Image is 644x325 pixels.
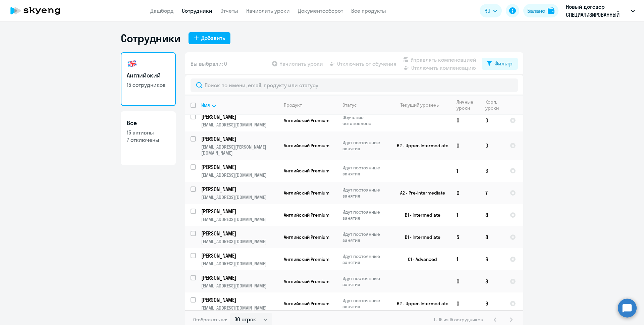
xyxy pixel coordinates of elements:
p: [EMAIL_ADDRESS][DOMAIN_NAME] [201,122,278,128]
p: 15 активны [127,129,170,136]
p: [PERSON_NAME] [201,252,277,259]
span: Английский Premium [284,278,329,284]
td: 8 [480,270,504,292]
p: 15 сотрудников [127,81,170,89]
div: Текущий уровень [394,102,451,108]
p: Идут постоянные занятия [342,297,388,310]
p: [PERSON_NAME] [201,113,277,120]
p: Идут постоянные занятия [342,140,388,152]
p: Идут постоянные занятия [342,275,388,287]
p: Идут постоянные занятия [342,231,388,243]
p: Обучение остановлено [342,114,388,126]
td: 0 [451,182,480,204]
p: [EMAIL_ADDRESS][DOMAIN_NAME] [201,194,278,200]
a: Отчеты [220,7,238,14]
p: 7 отключены [127,136,170,144]
a: [PERSON_NAME] [201,113,278,120]
span: Вы выбрали: 0 [191,60,227,68]
a: Документооборот [298,7,343,14]
a: [PERSON_NAME] [201,252,278,259]
td: 1 [451,204,480,226]
td: B2 - Upper-Intermediate [389,292,451,315]
span: Английский Premium [284,190,329,196]
button: Фильтр [482,58,518,70]
span: RU [484,7,490,15]
p: [EMAIL_ADDRESS][DOMAIN_NAME] [201,283,278,289]
div: Статус [342,102,357,108]
p: [PERSON_NAME] [201,274,277,281]
input: Поиск по имени, email, продукту или статусу [191,78,518,92]
p: Идут постоянные занятия [342,165,388,177]
div: Добавить [201,34,225,42]
p: Идут постоянные занятия [342,187,388,199]
p: Идут постоянные занятия [342,253,388,265]
div: Личные уроки [457,99,480,111]
td: 6 [480,160,504,182]
div: Имя [201,102,210,108]
div: Корп. уроки [485,99,504,111]
p: [PERSON_NAME] [201,208,277,215]
p: Новый договор СПЕЦИАЛИЗИРОВАННЫЙ ДЕПОЗИТАРИЙ ИНФИНИТУМ, СПЕЦИАЛИЗИРОВАННЫЙ ДЕПОЗИТАРИЙ ИНФИНИТУМ, АО [566,3,628,19]
td: C1 - Advanced [389,248,451,270]
div: Текущий уровень [400,102,439,108]
div: Личные уроки [457,99,475,111]
td: 1 [451,248,480,270]
td: 8 [480,226,504,248]
td: A2 - Pre-Intermediate [389,182,451,204]
td: 5 [451,226,480,248]
td: 0 [480,109,504,131]
p: [EMAIL_ADDRESS][DOMAIN_NAME] [201,216,278,222]
div: Продукт [284,102,337,108]
button: Новый договор СПЕЦИАЛИЗИРОВАННЫЙ ДЕПОЗИТАРИЙ ИНФИНИТУМ, СПЕЦИАЛИЗИРОВАННЫЙ ДЕПОЗИТАРИЙ ИНФИНИТУМ, АО [562,3,638,19]
h3: Все [127,119,170,127]
img: english [127,58,138,69]
span: 1 - 15 из 15 сотрудников [434,317,483,323]
p: [PERSON_NAME] [201,296,277,304]
div: Статус [342,102,388,108]
span: Английский Premium [284,117,329,123]
span: Английский Premium [284,168,329,174]
div: Имя [201,102,278,108]
a: [PERSON_NAME] [201,274,278,281]
span: Английский Premium [284,212,329,218]
div: Фильтр [494,59,513,67]
span: Отображать по: [193,317,227,323]
td: 0 [451,131,480,160]
h1: Сотрудники [121,32,180,45]
p: [EMAIL_ADDRESS][DOMAIN_NAME] [201,172,278,178]
a: Все15 активны7 отключены [121,111,176,165]
p: Идут постоянные занятия [342,209,388,221]
a: Сотрудники [182,7,212,14]
span: Английский Premium [284,301,329,307]
td: 8 [480,204,504,226]
a: [PERSON_NAME] [201,185,278,193]
p: [EMAIL_ADDRESS][DOMAIN_NAME] [201,305,278,311]
a: Начислить уроки [246,7,290,14]
td: B1 - Intermediate [389,226,451,248]
p: [PERSON_NAME] [201,185,277,193]
p: [PERSON_NAME] [201,163,277,171]
h3: Английский [127,71,170,80]
span: Английский Premium [284,143,329,149]
img: balance [548,7,554,14]
td: 0 [451,292,480,315]
a: Все продукты [351,7,386,14]
td: 0 [451,270,480,292]
td: 0 [480,131,504,160]
td: 7 [480,182,504,204]
div: Баланс [527,7,545,15]
p: [EMAIL_ADDRESS][PERSON_NAME][DOMAIN_NAME] [201,144,278,156]
a: Английский15 сотрудников [121,52,176,106]
a: [PERSON_NAME] [201,230,278,237]
p: [PERSON_NAME] [201,230,277,237]
button: Балансbalance [523,4,558,17]
div: Корп. уроки [485,99,500,111]
a: Дашборд [150,7,174,14]
a: [PERSON_NAME] [201,208,278,215]
td: 1 [451,160,480,182]
td: 9 [480,292,504,315]
a: [PERSON_NAME] [201,135,278,143]
td: B2 - Upper-Intermediate [389,131,451,160]
td: B1 - Intermediate [389,204,451,226]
